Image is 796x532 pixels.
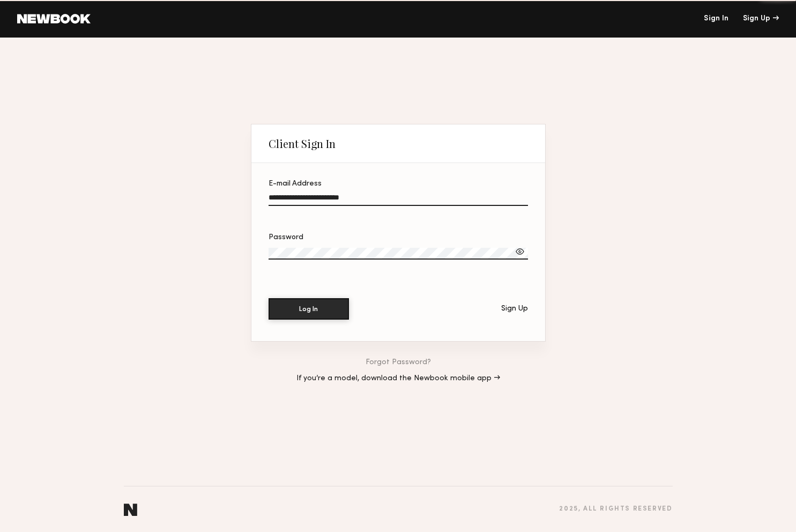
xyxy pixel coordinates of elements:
a: Sign In [704,15,728,23]
div: 2025 , all rights reserved [559,506,672,513]
input: E-mail Address [269,194,528,206]
button: Log In [269,298,349,320]
div: Password [269,234,528,241]
a: Forgot Password? [366,359,431,366]
div: Client Sign In [269,137,336,150]
div: Sign Up [501,305,528,313]
input: Password [269,248,528,260]
a: If you’re a model, download the Newbook mobile app → [296,375,500,382]
div: Sign Up [743,15,779,23]
div: E-mail Address [269,180,528,188]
